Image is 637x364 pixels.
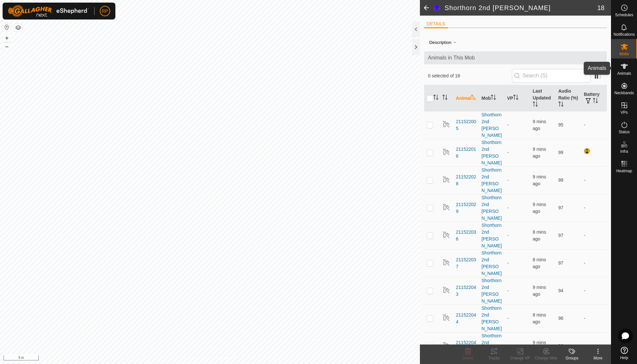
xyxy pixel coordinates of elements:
[507,233,509,238] app-display-virtual-paddock-transition: -
[556,85,581,111] th: Audio Ratio (%)
[482,194,502,222] div: Shorthorn 2nd [PERSON_NAME]
[620,110,628,114] span: VPs
[533,229,546,241] span: 21 Aug 2025 at 12:44 PM
[507,122,509,127] app-display-virtual-paddock-transition: -
[442,341,450,349] img: returning off
[581,85,607,111] th: Battery
[8,5,89,17] img: Gallagher Logo
[533,312,546,324] span: 21 Aug 2025 at 12:44 PM
[482,250,502,277] div: Shorthorn 2nd [PERSON_NAME]
[585,355,611,361] div: More
[558,122,564,127] span: 95
[442,203,450,211] img: returning off
[507,316,509,321] app-display-virtual-paddock-transition: -
[442,314,450,321] img: returning off
[456,284,476,298] span: 211522043
[558,233,564,238] span: 97
[530,85,556,111] th: Last Updated
[581,305,607,332] td: -
[3,23,11,31] button: Reset Map
[614,32,635,36] span: Notifications
[597,3,604,13] span: 18
[507,260,509,266] app-display-virtual-paddock-transition: -
[533,340,546,352] span: 21 Aug 2025 at 12:43 PM
[482,222,502,249] div: Shorthorn 2nd [PERSON_NAME]
[558,177,564,183] span: 99
[619,52,629,56] span: Mobs
[442,148,450,156] img: returning off
[581,111,607,139] td: -
[558,288,564,293] span: 94
[611,344,637,362] a: Help
[442,96,448,101] p-sorticon: Activate to sort
[445,4,597,12] h2: Shorthorn 2nd [PERSON_NAME]
[558,205,564,210] span: 97
[533,102,538,108] p-sorticon: Activate to sort
[614,91,634,95] span: Neckbands
[581,332,607,360] td: -
[507,205,509,210] app-display-virtual-paddock-transition: -
[513,96,518,101] p-sorticon: Activate to sort
[618,130,630,134] span: Status
[558,316,564,321] span: 96
[581,222,607,249] td: -
[512,69,591,83] input: Search (S)
[533,147,546,159] span: 21 Aug 2025 at 12:43 PM
[442,286,450,294] img: returning off
[507,177,509,183] app-display-virtual-paddock-transition: -
[456,256,476,270] span: 211522037
[533,174,546,186] span: 21 Aug 2025 at 12:43 PM
[482,139,502,166] div: Shorthorn 2nd [PERSON_NAME]
[482,305,502,332] div: Shorthorn 2nd [PERSON_NAME]
[482,167,502,194] div: Shorthorn 2nd [PERSON_NAME]
[429,40,451,45] label: Description
[456,201,476,215] span: 211522029
[615,13,633,17] span: Schedules
[451,37,458,47] span: -
[617,71,631,75] span: Animals
[456,312,476,325] span: 211522044
[184,356,209,361] a: Privacy Policy
[558,150,564,155] span: 99
[593,99,598,104] p-sorticon: Activate to sort
[482,111,502,139] div: Shorthorn 2nd [PERSON_NAME]
[482,277,502,305] div: Shorthorn 2nd [PERSON_NAME]
[482,332,502,360] div: Shorthorn 2nd [PERSON_NAME]
[507,355,533,361] div: Change VP
[533,202,546,214] span: 21 Aug 2025 at 12:43 PM
[558,343,564,348] span: 92
[559,355,585,361] div: Groups
[581,249,607,277] td: -
[533,285,546,297] span: 21 Aug 2025 at 12:43 PM
[456,339,476,353] span: 211522048
[471,96,476,101] p-sorticon: Activate to sort
[581,194,607,222] td: -
[507,288,509,293] app-display-virtual-paddock-transition: -
[456,174,476,187] span: 211522028
[558,102,564,108] p-sorticon: Activate to sort
[3,34,11,42] button: +
[462,356,474,360] span: Delete
[581,277,607,305] td: -
[481,355,507,361] div: Tracks
[453,85,479,111] th: Animal
[456,229,476,242] span: 211522036
[533,119,546,131] span: 21 Aug 2025 at 12:43 PM
[442,258,450,266] img: returning off
[558,260,564,266] span: 97
[533,257,546,269] span: 21 Aug 2025 at 12:44 PM
[424,20,448,28] li: DETAILS
[456,118,476,132] span: 211522005
[479,85,505,111] th: Mob
[616,169,632,173] span: Heatmap
[456,146,476,160] span: 211522016
[442,231,450,239] img: returning off
[504,85,530,111] th: VP
[620,149,628,153] span: Infra
[102,8,108,15] span: RP
[14,24,22,32] button: Map Layers
[581,166,607,194] td: -
[442,120,450,128] img: returning off
[620,356,628,360] span: Help
[3,43,11,50] button: –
